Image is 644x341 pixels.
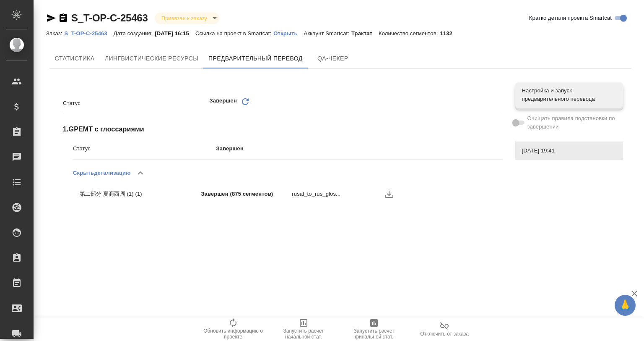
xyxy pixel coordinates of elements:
span: Лингвистические ресурсы [105,53,198,64]
button: Скрытьдетализацию [73,163,130,183]
a: Открыть [273,29,304,37]
button: Скачать логи [383,188,395,200]
a: S_T-OP-C-25463 [64,29,113,37]
span: 1 . GPEMT с глоссариями [63,124,503,134]
span: Очищать правила подстановки по завершении [527,114,617,131]
p: 第二部分 夏商西周 (1) (1) [80,190,201,198]
div: Настройка и запуск предварительного перевода [515,82,623,108]
button: Скопировать ссылку для ЯМессенджера [46,13,56,23]
p: Завершен [216,144,503,153]
p: Заказ: [46,30,64,37]
span: [DATE] 19:41 [522,147,616,155]
p: Завершен [210,97,237,110]
div: [DATE] 19:41 [515,142,623,160]
span: Кратко детали проекта Smartcat [529,14,612,22]
p: Статус [63,99,210,108]
span: 🙏 [618,296,632,314]
span: Предварительный перевод [208,53,303,64]
button: Скопировать ссылку [58,13,68,23]
p: [DATE] 16:15 [155,30,195,37]
p: Аккаунт Smartcat: [304,30,351,37]
p: Дата создания: [114,30,155,37]
button: Привязан к заказу [159,15,210,22]
p: Завершен (875 сегментов) [201,190,292,198]
p: 1132 [440,30,458,37]
p: rusal_to_rus_glos... [292,190,383,198]
p: S_T-OP-C-25463 [64,30,113,37]
a: S_T-OP-C-25463 [71,12,148,24]
button: 🙏 [615,295,636,316]
p: Количество сегментов: [379,30,440,37]
span: Настройка и запуск предварительного перевода [522,87,616,103]
p: Открыть [273,30,304,37]
p: Трактат [351,30,379,37]
p: Ссылка на проект в Smartcat: [195,30,273,37]
p: Статус [73,144,216,153]
span: QA-чекер [313,53,353,64]
div: Привязан к заказу [155,13,220,24]
span: Cтатистика [55,53,95,64]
